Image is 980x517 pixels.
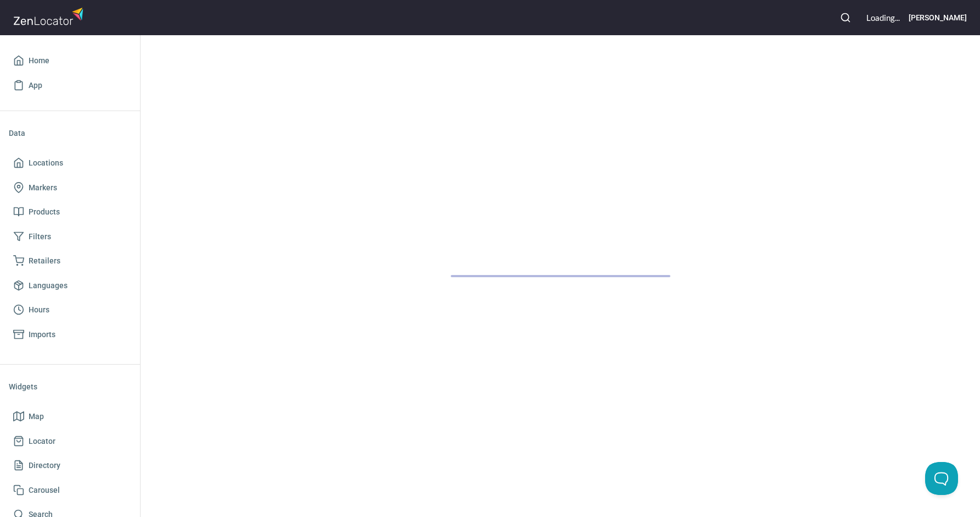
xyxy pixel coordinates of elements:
[9,429,131,454] a: Locator
[9,453,131,478] a: Directory
[29,156,63,170] span: Locations
[29,410,44,424] span: Map
[29,254,60,268] span: Retailers
[29,54,49,68] span: Home
[29,279,68,293] span: Languages
[9,322,131,347] a: Imports
[29,181,57,195] span: Markers
[13,4,87,28] img: zenlocator
[29,459,60,472] span: Directory
[9,48,131,73] a: Home
[909,5,967,30] button: [PERSON_NAME]
[833,5,858,30] button: Search
[29,483,60,497] span: Carousel
[909,12,967,24] h6: [PERSON_NAME]
[9,200,131,224] a: Products
[866,12,900,24] div: Loading...
[9,175,131,200] a: Markers
[925,462,958,495] iframe: Help Scout Beacon - Open
[9,120,131,146] li: Data
[29,79,42,92] span: App
[29,303,49,317] span: Hours
[9,73,131,98] a: App
[9,478,131,503] a: Carousel
[9,151,131,175] a: Locations
[9,404,131,429] a: Map
[29,230,51,244] span: Filters
[9,273,131,298] a: Languages
[9,373,131,400] li: Widgets
[9,298,131,322] a: Hours
[29,435,55,448] span: Locator
[9,224,131,249] a: Filters
[29,328,55,342] span: Imports
[29,205,60,219] span: Products
[9,249,131,273] a: Retailers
